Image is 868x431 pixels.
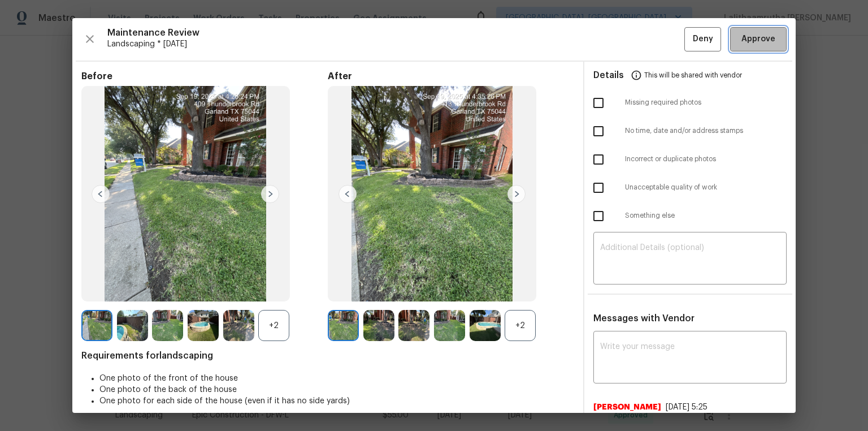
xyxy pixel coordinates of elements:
span: [DATE] 5:25 [666,403,708,411]
li: One photo for each side of the house (even if it has no side yards) [99,395,574,407]
span: This will be shared with vendor [644,62,742,89]
div: Incorrect or duplicate photos [584,145,796,174]
div: Missing required photos [584,89,796,117]
span: Maintenance Review [107,27,684,38]
button: Approve [730,27,787,51]
span: Before [81,71,328,82]
span: Deny [693,32,713,46]
button: Deny [684,27,721,51]
div: Unacceptable quality of work [584,174,796,202]
span: Details [593,62,624,89]
span: Unacceptable quality of work [625,183,787,192]
img: left-chevron-button-url [92,185,110,203]
img: right-chevron-button-url [261,185,279,203]
div: Something else [584,202,796,230]
span: Landscaping * [DATE] [107,38,684,50]
span: After [328,71,574,82]
img: left-chevron-button-url [338,185,357,203]
li: One photo of the back of the house [99,384,574,395]
span: Requirements for landscaping [81,350,574,361]
img: right-chevron-button-url [507,185,526,203]
div: +2 [505,310,536,341]
div: +2 [258,310,289,341]
li: One photo of the front of the house [99,373,574,384]
span: [PERSON_NAME] [593,402,661,413]
span: Incorrect or duplicate photos [625,154,787,164]
span: Approve [741,32,775,46]
span: Messages with Vendor [593,314,695,323]
span: No time, date and/or address stamps [625,126,787,136]
span: Something else [625,211,787,221]
div: No time, date and/or address stamps [584,117,796,145]
span: Missing required photos [625,98,787,107]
